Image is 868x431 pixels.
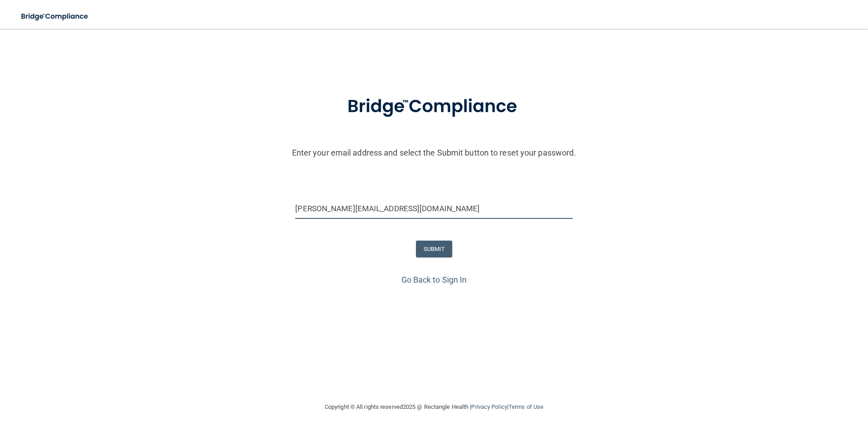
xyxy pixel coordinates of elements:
[295,199,572,219] input: Email
[471,403,507,410] a: Privacy Policy
[509,403,543,410] a: Terms of Use
[14,7,97,26] img: bridge_compliance_login_screen.278c3ca4.svg
[269,393,599,422] div: Copyright © All rights reserved 2025 @ Rectangle Health | |
[329,83,539,130] img: bridge_compliance_login_screen.278c3ca4.svg
[416,241,453,257] button: SUBMIT
[401,275,467,284] a: Go Back to Sign In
